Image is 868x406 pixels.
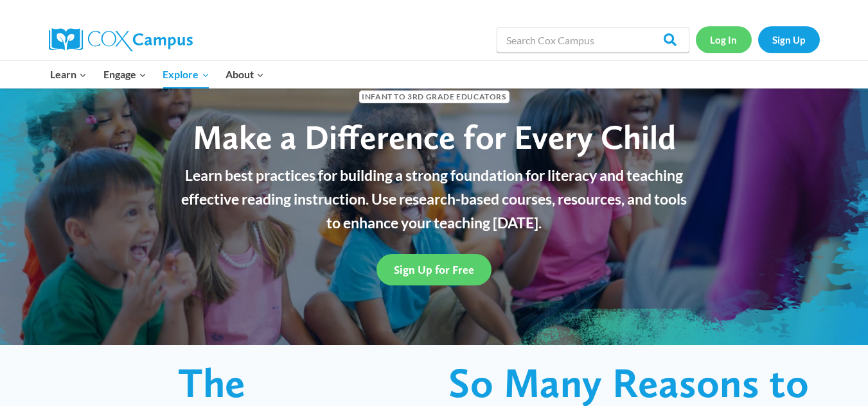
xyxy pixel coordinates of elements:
[394,263,474,276] span: Sign Up for Free
[696,26,752,53] a: Log In
[497,27,689,53] input: Search Cox Campus
[95,61,155,88] button: Child menu of Engage
[42,61,272,88] nav: Primary Navigation
[359,90,509,103] span: Infant to 3rd Grade Educators
[758,26,820,53] a: Sign Up
[376,254,492,285] a: Sign Up for Free
[42,61,96,88] button: Child menu of Learn
[174,164,695,234] p: Learn best practices for building a strong foundation for literacy and teaching effective reading...
[155,61,218,88] button: Child menu of Explore
[217,61,272,88] button: Child menu of About
[696,26,820,53] nav: Secondary Navigation
[49,28,193,51] img: Cox Campus
[193,117,676,157] span: Make a Difference for Every Child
